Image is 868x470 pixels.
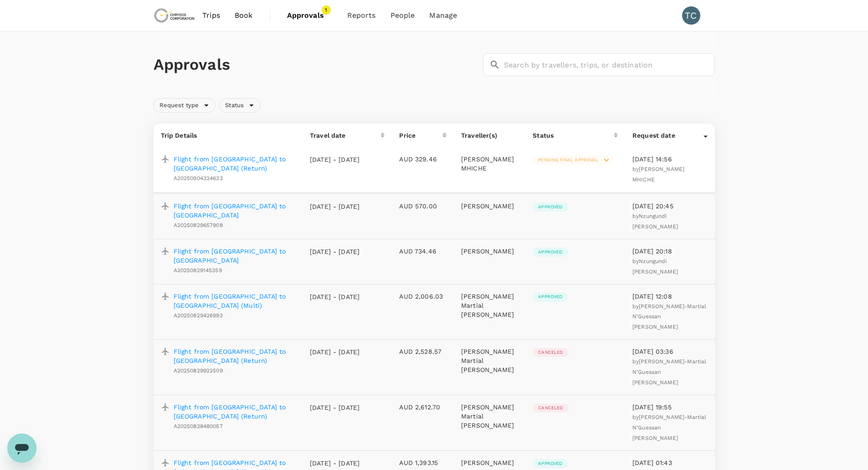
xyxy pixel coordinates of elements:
span: Trips [202,10,220,21]
p: [DATE] - [DATE] [310,202,360,211]
p: [DATE] 14:56 [632,155,708,164]
p: AUD 2,612.70 [399,403,447,412]
p: [DATE] 01:43 [632,458,708,467]
iframe: Button to launch messaging window [7,434,36,463]
span: by [632,213,678,230]
div: Price [399,131,442,140]
span: Book [235,10,253,21]
p: [DATE] - [DATE] [310,292,360,301]
span: Status [220,101,249,110]
span: [PERSON_NAME]-Martial N’Guessan [PERSON_NAME] [632,358,706,386]
span: A20250829657908 [174,222,223,228]
span: by [632,258,678,275]
p: AUD 570.00 [399,201,447,211]
p: [DATE] - [DATE] [310,247,360,256]
p: AUD 329.46 [399,155,447,164]
span: by [632,358,706,386]
div: Travel date [310,131,380,140]
span: by [632,303,706,331]
p: [DATE] 12:08 [632,292,708,301]
span: by [632,414,706,441]
a: Flight from [GEOGRAPHIC_DATA] to [GEOGRAPHIC_DATA] (Return) [174,155,295,173]
p: [DATE] 20:18 [632,247,708,256]
a: Flight from [GEOGRAPHIC_DATA] to [GEOGRAPHIC_DATA] (Return) [174,403,295,421]
p: [DATE] 03:36 [632,347,708,356]
span: Nzungundi [PERSON_NAME] [632,213,678,230]
span: A20250829922509 [174,367,223,374]
span: Approvals [287,10,333,21]
span: Approved [533,294,568,300]
p: [PERSON_NAME] [461,201,518,211]
p: [DATE] - [DATE] [310,403,360,412]
p: Trip Details [161,131,295,140]
p: [PERSON_NAME] [461,458,518,467]
p: AUD 2,528.57 [399,347,447,356]
span: Nzungundi [PERSON_NAME] [632,258,678,275]
div: Request type [154,98,216,113]
p: [DATE] 19:55 [632,403,708,412]
span: A20250829145359 [174,267,222,274]
a: Flight from [GEOGRAPHIC_DATA] to [GEOGRAPHIC_DATA] [174,201,295,220]
p: [DATE] - [DATE] [310,155,360,164]
h1: Approvals [154,55,479,74]
span: Pending final approval [533,157,604,163]
div: Status [533,131,614,140]
span: [PERSON_NAME]-Martial N’Guessan [PERSON_NAME] [632,303,706,331]
span: Reports [347,10,376,21]
span: Manage [429,10,457,21]
div: TC [682,6,700,25]
span: Approved [533,204,568,210]
img: Chrysos Corporation [154,5,195,26]
p: AUD 734.46 [399,247,447,256]
a: Flight from [GEOGRAPHIC_DATA] to [GEOGRAPHIC_DATA] [174,247,295,265]
span: 1 [322,5,331,15]
p: AUD 1,393.15 [399,458,447,467]
div: Status [219,98,261,113]
div: Request date [632,131,704,140]
p: [DATE] - [DATE] [310,347,360,356]
div: Pending final approval [533,155,613,165]
span: [PERSON_NAME] MHICHE [632,166,684,183]
p: [DATE] - [DATE] [310,459,360,468]
span: by [632,166,684,183]
p: AUD 2,006.03 [399,292,447,301]
span: A20250904324633 [174,175,223,181]
span: A20250829426993 [174,312,223,319]
p: [PERSON_NAME] martial [PERSON_NAME] [461,403,518,430]
span: Approved [533,249,568,255]
p: [PERSON_NAME] [461,247,518,256]
a: Flight from [GEOGRAPHIC_DATA] to [GEOGRAPHIC_DATA] (Multi) [174,292,295,310]
p: [PERSON_NAME] martial [PERSON_NAME] [461,347,518,374]
p: [PERSON_NAME] MHICHE [461,155,518,173]
p: Traveller(s) [461,131,518,140]
span: Canceled [533,349,568,356]
span: People [390,10,415,21]
span: [PERSON_NAME]-Martial N’Guessan [PERSON_NAME] [632,414,706,441]
span: Canceled [533,405,568,411]
p: [DATE] 20:45 [632,201,708,211]
span: Approved [533,460,568,467]
a: Flight from [GEOGRAPHIC_DATA] to [GEOGRAPHIC_DATA] (Return) [174,347,295,365]
span: Request type [154,101,205,110]
span: A20250828480057 [174,423,223,429]
input: Search by travellers, trips, or destination [504,53,715,76]
p: [PERSON_NAME] martial [PERSON_NAME] [461,292,518,319]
